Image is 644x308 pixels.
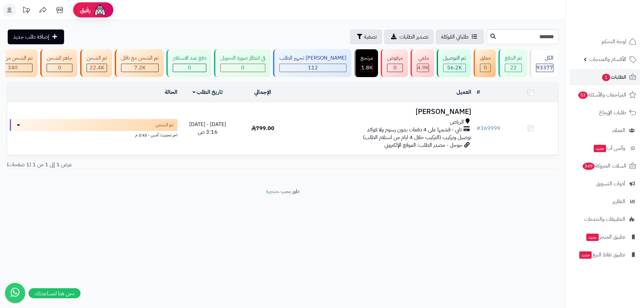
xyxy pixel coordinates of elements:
[121,64,158,72] div: 7223
[47,64,72,72] div: 0
[443,64,466,72] div: 56214
[582,162,595,170] span: 349
[8,29,64,44] a: إضافة طلب جديد
[409,49,435,77] a: ملغي 4.9K
[387,64,402,72] div: 0
[266,187,278,195] a: متجرة
[47,54,72,62] div: جاهز للشحن
[510,64,517,72] span: 22
[570,122,640,138] a: العملاء
[584,214,625,224] span: التطبيقات والخدمات
[417,54,429,62] div: ملغي
[570,229,640,245] a: تطبيق المتجرجديد
[443,54,466,62] div: تم التوصيل
[2,161,283,169] div: عرض 1 إلى 1 من 1 (1 صفحات)
[165,88,177,96] a: الحالة
[528,49,560,77] a: الكل93377
[457,88,471,96] a: العميل
[594,145,606,152] span: جديد
[570,140,640,156] a: وآتس آبجديد
[570,69,640,85] a: الطلبات1
[579,250,625,259] span: تطبيق نقاط البيع
[570,247,640,263] a: تطبيق نقاط البيعجديد
[189,120,226,136] span: [DATE] - [DATE] 3:16 ص
[436,29,484,44] a: طلباتي المُوكلة
[8,64,18,72] span: 340
[155,122,173,128] span: تم الشحن
[570,193,640,209] a: التقارير
[367,126,462,134] span: تابي - قسّمها على 4 دفعات بدون رسوم ولا فوائد
[477,88,480,96] a: #
[353,49,379,77] a: مرتجع 1.8K
[472,49,497,77] a: معلق 0
[220,54,265,62] div: في انتظار صورة التحويل
[254,88,271,96] a: الإجمالي
[384,141,463,149] span: جوجل - مصدر الطلب: الموقع الإلكتروني
[308,64,318,72] span: 112
[13,33,49,41] span: إضافة طلب جديد
[593,143,625,153] span: وآتس آب
[602,73,610,81] span: 1
[589,55,626,64] span: الأقسام والمنتجات
[441,33,469,41] span: طلباتي المُوكلة
[113,49,165,77] a: تم الشحن مع ناقل 7.2K
[193,88,223,96] a: تاريخ الطلب
[497,49,528,77] a: تم الدفع 22
[188,64,191,72] span: 0
[570,34,640,50] a: لوحة التحكم
[221,64,265,72] div: 0
[173,54,206,62] div: دفع عند الاستلام
[505,54,522,62] div: تم الدفع
[387,54,403,62] div: مرفوض
[582,161,626,171] span: السلات المتروكة
[586,234,599,241] span: جديد
[601,37,626,46] span: لوحة التحكم
[90,64,104,72] span: 22.4K
[279,54,346,62] div: [PERSON_NAME] تجهيز الطلب
[578,90,626,100] span: المراجعات والأسئلة
[612,126,625,135] span: العملاء
[251,124,274,132] span: 799.00
[570,105,640,121] a: طلبات الإرجاع
[612,197,625,206] span: التقارير
[393,64,397,72] span: 0
[121,54,159,62] div: تم الشحن مع ناقل
[293,108,471,116] h3: [PERSON_NAME]
[536,54,553,62] div: الكل
[361,54,373,62] div: مرتجع
[599,108,626,117] span: طلبات الإرجاع
[364,33,377,41] span: تصفية
[578,91,588,99] span: 53
[447,64,462,72] span: 56.2K
[39,49,79,77] a: جاهز للشحن 0
[10,131,177,138] div: اخر تحديث: أمس - 2:42 م
[579,251,592,259] span: جديد
[477,124,480,132] span: #
[379,49,409,77] a: مرفوض 0
[399,33,428,41] span: تصدير الطلبات
[450,118,464,126] span: الرياض
[596,179,625,188] span: أدوات التسويق
[384,29,434,44] a: تصدير الطلبات
[570,158,640,174] a: السلات المتروكة349
[87,54,107,62] div: تم الشحن
[435,49,472,77] a: تم التوصيل 56.2K
[350,29,382,44] button: تصفية
[58,64,61,72] span: 0
[93,3,107,17] img: ai-face.png
[241,64,245,72] span: 0
[477,124,500,132] a: #369999
[570,211,640,227] a: التطبيقات والخدمات
[505,64,522,72] div: 22
[570,87,640,103] a: المراجعات والأسئلة53
[361,64,373,72] div: 1784
[536,64,553,72] span: 93377
[601,72,626,82] span: الطلبات
[586,232,625,242] span: تطبيق المتجر
[417,64,429,72] span: 4.9K
[173,64,206,72] div: 0
[361,64,373,72] span: 1.8K
[80,6,91,14] span: رفيق
[79,49,113,77] a: تم الشحن 22.4K
[570,176,640,192] a: أدوات التسويق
